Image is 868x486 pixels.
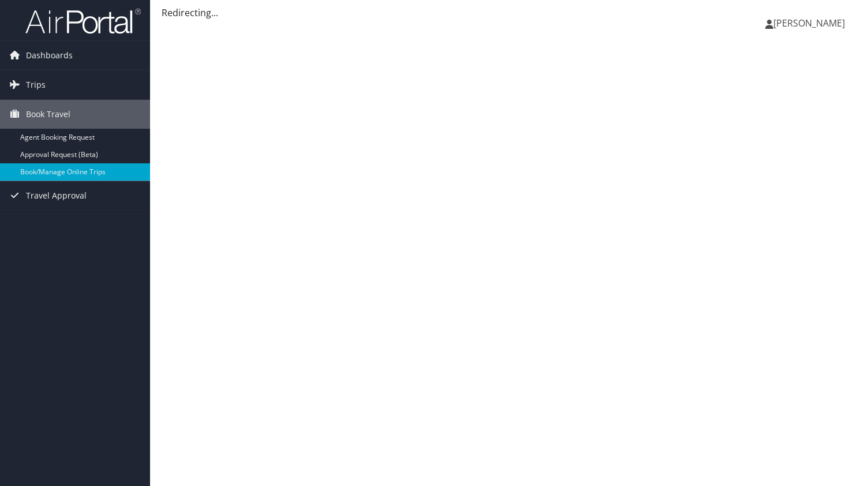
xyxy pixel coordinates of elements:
span: Dashboards [26,41,73,70]
span: Trips [26,70,46,99]
a: [PERSON_NAME] [765,6,856,40]
span: Book Travel [26,100,70,129]
span: [PERSON_NAME] [773,17,845,29]
div: Redirecting... [162,6,856,20]
span: Travel Approval [26,181,87,210]
img: airportal-logo.png [25,8,141,35]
